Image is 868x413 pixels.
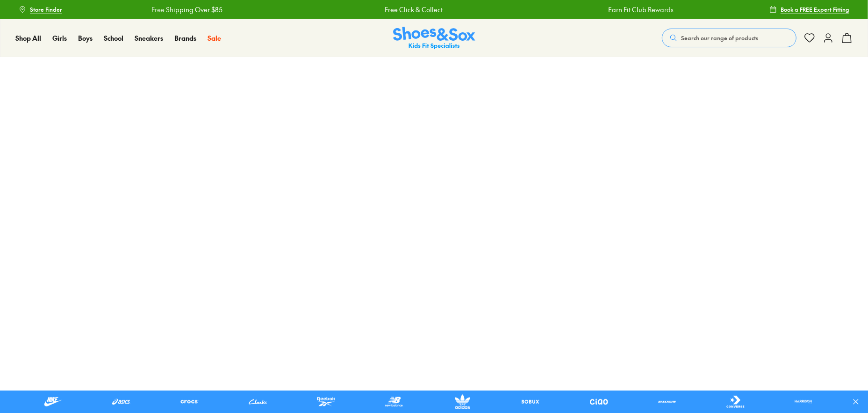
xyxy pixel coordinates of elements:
[135,33,163,43] span: Sneakers
[662,29,796,47] button: Search our range of products
[174,33,196,43] a: Brands
[104,33,123,43] span: School
[78,33,93,43] a: Boys
[393,27,475,50] img: SNS_Logo_Responsive.svg
[52,33,67,43] span: Girls
[608,5,674,15] a: Earn Fit Club Rewards
[78,33,93,43] span: Boys
[104,33,123,43] a: School
[52,33,67,43] a: Girls
[781,5,849,14] span: Book a FREE Expert Fitting
[19,1,62,18] a: Store Finder
[135,33,163,43] a: Sneakers
[385,5,443,15] a: Free Click & Collect
[769,1,849,18] a: Book a FREE Expert Fitting
[393,27,475,50] a: Shoes & Sox
[15,33,41,43] a: Shop All
[15,33,41,43] span: Shop All
[151,5,222,15] a: Free Shipping Over $85
[30,5,62,14] span: Store Finder
[681,34,758,42] span: Search our range of products
[208,33,221,43] span: Sale
[174,33,196,43] span: Brands
[208,33,221,43] a: Sale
